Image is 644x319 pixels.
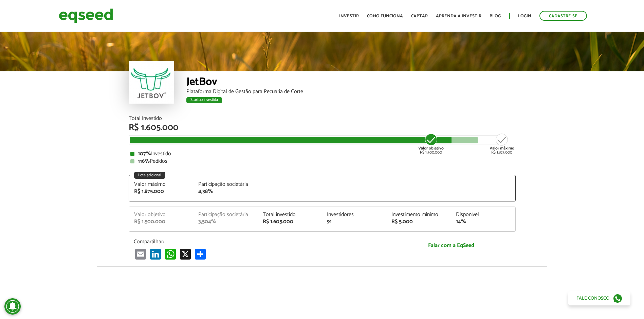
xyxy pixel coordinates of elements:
div: Lote adicional [134,172,165,179]
div: Disponível [456,212,510,217]
div: JetBov [186,76,516,89]
a: Captar [411,14,428,18]
div: Participação societária [198,182,253,187]
a: Investir [339,14,359,18]
div: 91 [327,219,381,225]
div: R$ 1.875.000 [134,189,188,194]
a: Cadastre-se [539,11,587,21]
div: Valor objetivo [134,212,188,217]
div: Investidores [327,212,381,217]
div: Plataforma Digital de Gestão para Pecuária de Corte [186,89,516,94]
a: Aprenda a investir [436,14,481,18]
a: Blog [490,14,501,18]
div: R$ 1.500.000 [418,133,444,155]
strong: Valor objetivo [418,145,444,152]
div: R$ 1.605.000 [263,219,317,225]
img: EqSeed [59,7,113,25]
div: Total investido [263,212,317,217]
div: R$ 1.875.000 [490,133,514,155]
div: R$ 1.605.000 [129,123,516,132]
div: 14% [456,219,510,225]
div: Valor máximo [134,182,188,187]
a: Como funciona [367,14,403,18]
p: Compartilhar: [134,238,382,245]
strong: 116% [138,157,150,166]
div: Total Investido [129,116,516,121]
div: Investimento mínimo [391,212,446,217]
strong: 107% [138,149,151,158]
div: Participação societária [198,212,253,217]
a: Fale conosco [568,291,630,305]
div: R$ 1.500.000 [134,219,188,225]
a: WhatsApp [164,248,177,260]
a: Login [518,14,531,18]
div: R$ 5.000 [391,219,446,225]
div: 3,504% [198,219,253,225]
a: LinkedIn [149,248,162,260]
strong: Valor máximo [490,145,514,152]
a: Compartilhar [194,248,207,260]
div: Startup investida [186,97,222,103]
a: X [179,248,192,260]
a: Falar com a EqSeed [392,238,511,252]
div: Investido [130,151,514,157]
div: Pedidos [130,159,514,164]
a: Email [134,248,147,260]
div: 4,38% [198,189,253,194]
